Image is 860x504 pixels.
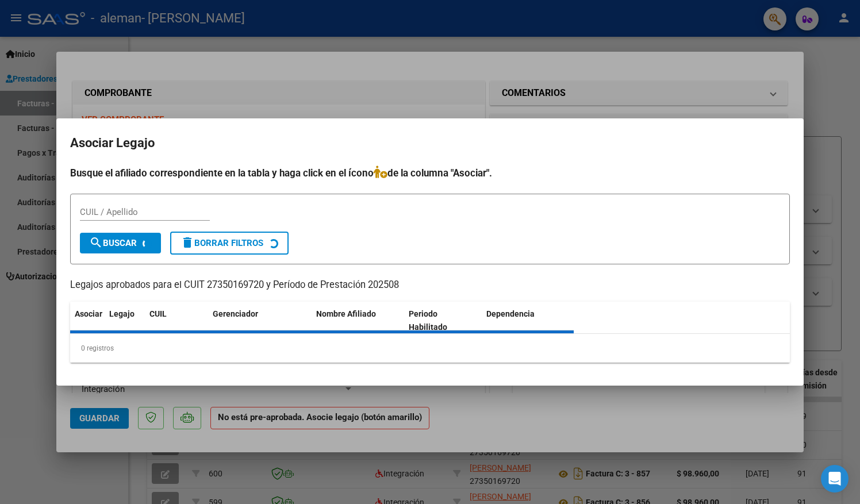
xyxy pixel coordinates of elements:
div: 0 registros [70,334,790,363]
span: Legajo [109,309,135,318]
span: Asociar [75,309,102,318]
mat-icon: search [89,236,103,249]
span: Periodo Habilitado [409,309,447,332]
span: Dependencia [486,309,535,318]
datatable-header-cell: Asociar [70,302,105,340]
h2: Asociar Legajo [70,132,790,154]
datatable-header-cell: Nombre Afiliado [312,302,404,340]
datatable-header-cell: Legajo [105,302,145,340]
span: Nombre Afiliado [316,309,376,318]
datatable-header-cell: CUIL [145,302,208,340]
span: Gerenciador [213,309,258,318]
datatable-header-cell: Dependencia [482,302,574,340]
h4: Busque el afiliado correspondiente en la tabla y haga click en el ícono de la columna "Asociar". [70,166,790,180]
mat-icon: delete [181,236,194,249]
span: CUIL [149,309,167,318]
div: Open Intercom Messenger [821,465,849,493]
button: Buscar [80,233,161,253]
span: Borrar Filtros [181,238,263,248]
datatable-header-cell: Gerenciador [208,302,312,340]
p: Legajos aprobados para el CUIT 27350169720 y Período de Prestación 202508 [70,278,790,293]
button: Borrar Filtros [170,232,289,255]
span: Buscar [89,238,137,248]
datatable-header-cell: Periodo Habilitado [404,302,482,340]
